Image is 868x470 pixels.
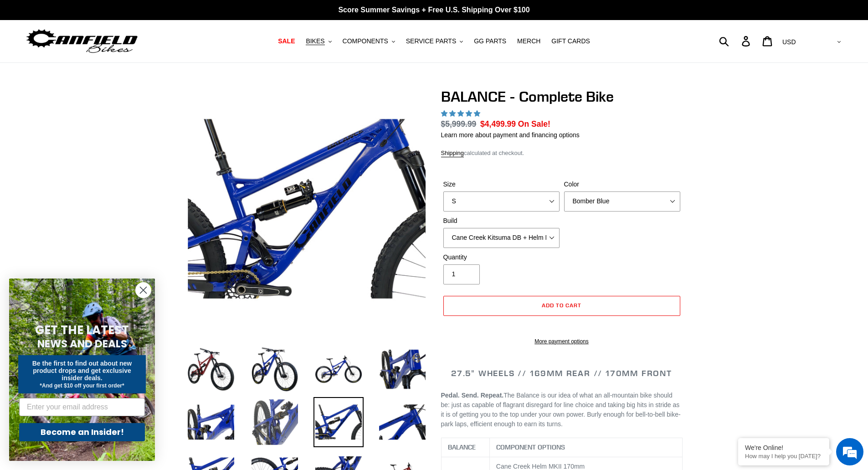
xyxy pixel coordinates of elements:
button: Close dialog [135,282,151,298]
a: Learn more about payment and financing options [441,131,580,139]
span: MERCH [517,37,540,45]
img: Load image into Gallery viewer, BALANCE - Complete Bike [313,344,364,394]
span: SALE [278,37,295,45]
img: Canfield Bikes [25,27,139,56]
span: GG PARTS [474,37,506,45]
a: Shipping [441,150,464,157]
img: Load image into Gallery viewer, BALANCE - Complete Bike [313,397,364,447]
span: $4,499.99 [480,119,516,129]
label: Build [443,216,560,226]
input: Enter your email address [19,398,145,416]
label: Color [564,180,680,189]
p: The Balance is our idea of what an all-mountain bike should be: just as capable of flagrant disre... [441,391,683,429]
button: SERVICE PARTS [401,35,467,47]
span: 5.00 stars [441,110,482,117]
s: $5,999.99 [441,119,477,129]
span: NEWS AND DEALS [37,336,127,351]
div: We're Online! [745,444,822,451]
img: Load image into Gallery viewer, BALANCE - Complete Bike [186,344,236,394]
span: Be the first to find out about new product drops and get exclusive insider deals. [32,360,132,382]
span: COMPONENTS [343,37,388,45]
h1: BALANCE - Complete Bike [441,88,683,105]
a: GG PARTS [469,35,511,47]
button: Add to cart [443,296,680,316]
img: Load image into Gallery viewer, BALANCE - Complete Bike [377,344,427,394]
a: SALE [273,35,299,47]
span: *And get $10 off your first order* [40,382,124,389]
span: Cane Creek Helm MKII 170mm [496,463,585,470]
div: calculated at checkout. [441,149,683,158]
img: Load image into Gallery viewer, BALANCE - Complete Bike [186,397,236,447]
a: MERCH [513,35,545,47]
img: Load image into Gallery viewer, BALANCE - Complete Bike [377,397,427,447]
b: Pedal. Send. Repeat. [441,392,504,399]
input: Search [724,31,747,51]
a: GIFT CARDS [547,35,595,47]
button: COMPONENTS [338,35,400,47]
p: How may I help you today? [745,453,822,460]
h2: 27.5" WHEELS // 169MM REAR // 170MM FRONT [441,368,683,378]
span: SERVICE PARTS [406,37,456,45]
span: GET THE LATEST [35,322,129,338]
th: COMPONENT OPTIONS [489,438,682,457]
button: Become an Insider! [19,423,145,441]
span: On Sale! [518,118,550,130]
label: Size [443,180,560,189]
span: Add to cart [542,302,581,309]
span: GIFT CARDS [551,37,590,45]
button: BIKES [301,35,336,47]
img: Load image into Gallery viewer, BALANCE - Complete Bike [250,397,300,447]
th: BALANCE [441,438,489,457]
img: Load image into Gallery viewer, BALANCE - Complete Bike [250,344,300,394]
span: BIKES [306,37,324,45]
a: More payment options [443,337,680,346]
label: Quantity [443,253,560,262]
